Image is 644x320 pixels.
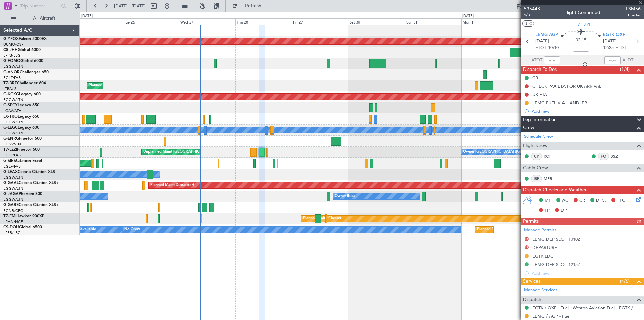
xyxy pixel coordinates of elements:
[3,181,59,185] a: G-GAALCessna Citation XLS+
[3,115,39,119] a: LX-TROLegacy 650
[3,203,19,207] span: G-GARE
[3,59,43,63] a: G-FOMOGlobal 6000
[3,148,17,152] span: T7-LZZI
[524,5,540,12] span: 535443
[68,225,96,235] div: A/C Unavailable
[3,81,17,85] span: T7-BRE
[3,197,23,202] a: EGGW/LTN
[603,38,617,45] span: [DATE]
[17,16,71,21] span: All Aircraft
[123,18,179,25] div: Tue 26
[239,4,267,8] span: Refresh
[523,164,548,172] span: Cabin Crew
[143,147,254,157] div: Unplanned Maint [GEOGRAPHIC_DATA] ([GEOGRAPHIC_DATA])
[564,9,600,16] div: Flight Confirmed
[3,37,47,41] a: G-YFOXFalcon 2000EX
[462,13,474,19] div: [DATE]
[523,278,540,285] span: Services
[523,66,557,74] span: Dispatch To-Dos
[179,18,235,25] div: Wed 27
[523,116,557,124] span: Leg Information
[3,92,41,96] a: G-KGKGLegacy 600
[3,214,16,218] span: T7-EMI
[303,214,341,224] div: Planned Maint Chester
[561,207,567,214] span: DP
[335,191,355,201] div: Owner Ibiza
[532,305,641,311] a: EGTK / OXF - Fuel - Weston Aviation Fuel - EGTK / OXF
[524,133,553,140] a: Schedule Crew
[548,45,559,51] span: 10:10
[477,225,583,235] div: Planned Maint [GEOGRAPHIC_DATA] ([GEOGRAPHIC_DATA])
[611,153,626,159] a: SSZ
[3,208,23,213] a: EGNR/CEG
[3,170,18,174] span: G-LEAX
[3,115,18,119] span: LX-TRO
[3,126,18,130] span: G-LEGC
[3,192,42,196] a: G-JAGAPhenom 300
[114,3,146,9] span: [DATE] - [DATE]
[535,38,549,45] span: [DATE]
[3,59,20,63] span: G-FOMO
[3,48,41,52] a: CS-JHHGlobal 6000
[348,18,405,25] div: Sat 30
[3,148,40,152] a: T7-LZZIPraetor 600
[3,137,19,141] span: G-ENRG
[603,45,614,51] span: 12:25
[89,81,169,91] div: Planned Maint Warsaw ([GEOGRAPHIC_DATA])
[544,153,559,159] a: RCT
[3,81,46,85] a: T7-BREChallenger 604
[3,103,39,107] a: G-SPCYLegacy 650
[235,18,292,25] div: Thu 28
[523,186,587,194] span: Dispatch Checks and Weather
[523,142,548,150] span: Flight Crew
[622,57,633,64] span: ALDT
[3,175,23,180] a: EGGW/LTN
[150,180,194,190] div: Planned Maint Dusseldorf
[596,197,606,204] span: DFC,
[3,70,49,74] a: G-VNORChallenger 650
[20,1,59,11] input: Trip Number
[531,57,542,64] span: ATOT
[3,225,42,229] a: CS-DOUGlobal 6500
[3,75,21,80] a: EGLF/FAB
[3,225,19,229] span: CS-DOU
[3,186,23,191] a: EGGW/LTN
[579,197,585,204] span: CR
[626,5,641,12] span: LSM56
[3,181,19,185] span: G-GAAL
[3,108,21,113] a: LGAV/ATH
[3,37,19,41] span: G-YFOX
[405,18,461,25] div: Sun 31
[3,159,42,163] a: G-SIRSCitation Excel
[3,131,23,136] a: EGGW/LTN
[523,124,534,132] span: Crew
[229,1,269,11] button: Refresh
[3,92,19,96] span: G-KGKG
[3,159,16,163] span: G-SIRS
[598,153,609,160] div: FO
[3,120,23,125] a: EGGW/LTN
[3,164,21,169] a: EGLF/FAB
[532,108,641,114] div: Add new
[545,207,550,214] span: FP
[3,97,23,102] a: EGGW/LTN
[7,13,73,24] button: All Aircraft
[531,175,542,182] div: ISP
[3,103,18,107] span: G-SPCY
[124,225,140,235] div: No Crew
[576,37,586,44] span: 02:15
[3,137,42,141] a: G-ENRGPraetor 600
[532,83,601,89] div: CHECK PAX ETA FOR UK ARRIVAL
[620,66,630,73] span: (1/4)
[3,126,39,130] a: G-LEGCLegacy 600
[531,153,542,160] div: CP
[544,176,559,182] a: MPR
[3,170,55,174] a: G-LEAXCessna Citation XLS
[3,70,20,74] span: G-VNOR
[545,197,551,204] span: MF
[524,287,557,294] a: Manage Services
[3,203,59,207] a: G-GARECessna Citation XLS+
[535,32,558,38] span: LEMG AGP
[535,45,546,51] span: ETOT
[3,53,21,58] a: LFPB/LBG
